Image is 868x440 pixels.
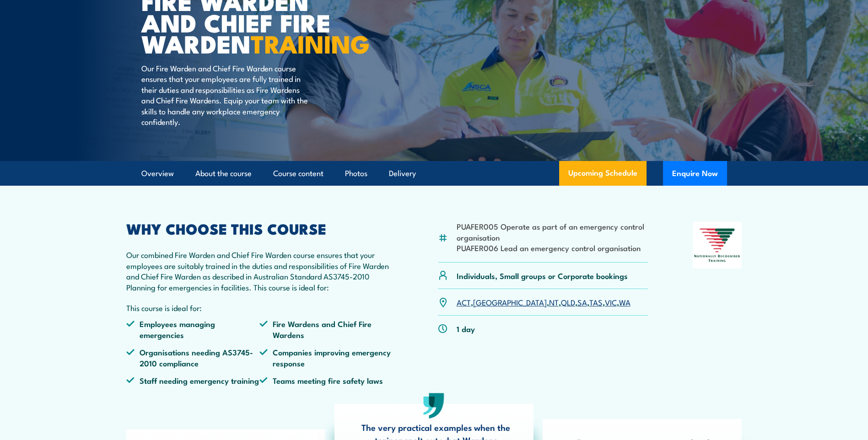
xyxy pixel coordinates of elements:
li: Employees managing emergencies [126,318,260,340]
li: Teams meeting fire safety laws [259,375,393,386]
a: QLD [561,296,575,307]
li: Organisations needing AS3745-2010 compliance [126,347,260,368]
li: Staff needing emergency training [126,375,260,386]
a: SA [577,296,587,307]
img: Nationally Recognised Training logo. [693,222,742,268]
a: ACT [457,296,471,307]
a: TAS [589,296,603,307]
a: NT [549,296,559,307]
h2: WHY CHOOSE THIS COURSE [126,222,394,235]
a: Course content [273,161,323,186]
p: Our Fire Warden and Chief Fire Warden course ensures that your employees are fully trained in the... [141,63,308,127]
a: [GEOGRAPHIC_DATA] [473,296,547,307]
p: , , , , , , , [457,297,631,307]
a: Upcoming Schedule [559,161,647,186]
a: About the course [195,161,252,186]
strong: TRAINING [251,24,370,62]
li: Companies improving emergency response [259,347,393,368]
a: VIC [605,296,617,307]
a: Delivery [389,161,416,186]
p: Individuals, Small groups or Corporate bookings [457,270,628,281]
p: This course is ideal for: [126,302,394,313]
a: WA [619,296,631,307]
button: Enquire Now [663,161,727,186]
p: 1 day [457,323,475,334]
a: Overview [141,161,174,186]
a: Photos [345,161,367,186]
p: Our combined Fire Warden and Chief Fire Warden course ensures that your employees are suitably tr... [126,249,394,292]
li: PUAFER005 Operate as part of an emergency control organisation [457,221,648,242]
li: PUAFER006 Lead an emergency control organisation [457,242,648,253]
li: Fire Wardens and Chief Fire Wardens [259,318,393,340]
